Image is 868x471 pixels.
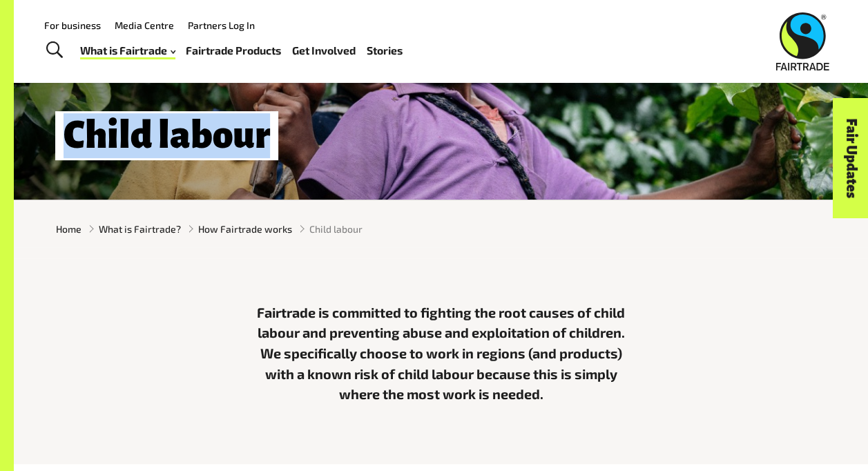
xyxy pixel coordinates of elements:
span: Child labour [309,222,363,236]
a: Fairtrade Products [186,41,281,60]
a: Media Centre [115,19,174,31]
a: What is Fairtrade [80,41,175,60]
span: Fairtrade is committed to fighting the root causes of child labour and preventing abuse and explo... [257,304,625,403]
a: Toggle Search [37,33,71,68]
a: For business [44,19,101,31]
a: Stories [367,41,403,60]
img: Fairtrade Australia New Zealand logo [776,12,829,70]
a: Home [56,222,81,236]
a: What is Fairtrade? [99,222,181,236]
a: How Fairtrade works [198,222,292,236]
a: Get Involved [292,41,356,60]
a: Partners Log In [188,19,255,31]
h1: Child labour [55,111,278,160]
